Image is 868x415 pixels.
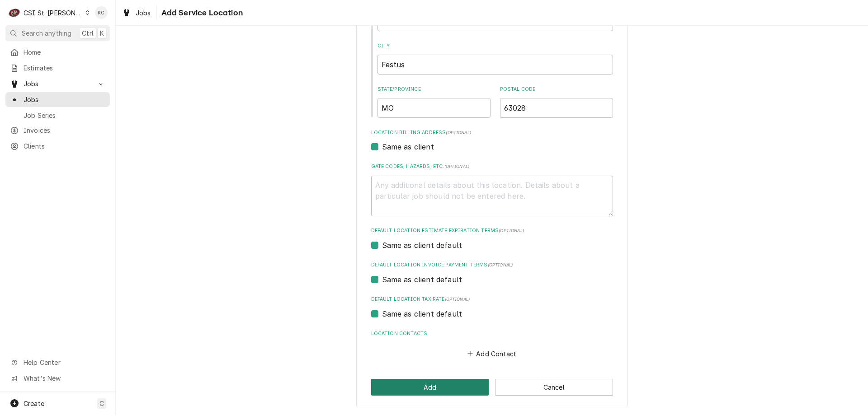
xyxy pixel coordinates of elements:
[377,42,613,50] label: City
[371,129,613,136] label: Location Billing Address
[377,86,491,118] div: State/Province
[5,76,110,91] a: Go to Jobs
[371,379,613,396] div: Button Group Row
[5,45,110,60] a: Home
[5,92,110,107] a: Jobs
[24,111,105,120] span: Job Series
[371,163,613,216] div: Gate Codes, Hazards, etc.
[382,274,462,285] label: Same as client default
[5,371,110,386] a: Go to What's New
[99,399,104,408] span: C
[24,141,105,151] span: Clients
[500,86,613,93] label: Postal Code
[22,28,71,38] span: Search anything
[95,6,108,19] div: KC
[382,240,462,251] label: Same as client default
[371,296,613,319] div: Default Location Tax Rate
[100,28,104,38] span: K
[24,79,92,89] span: Jobs
[377,42,613,75] div: City
[8,6,21,19] div: C
[24,358,104,367] span: Help Center
[382,308,462,319] label: Same as client default
[5,61,110,75] a: Estimates
[371,261,613,284] div: Default Location Invoice Payment Terms
[371,227,613,234] label: Default Location Estimate Expiration Terms
[371,330,613,360] div: Location Contacts
[24,400,44,407] span: Create
[24,95,105,104] span: Jobs
[8,6,21,19] div: CSI St. Louis's Avatar
[371,129,613,152] div: Location Billing Address
[500,86,613,118] div: Postal Code
[377,86,491,93] label: State/Province
[5,139,110,154] a: Clients
[444,164,470,169] span: ( optional )
[159,7,243,19] span: Add Service Location
[446,130,471,135] span: (optional)
[495,379,613,396] button: Cancel
[382,141,434,152] label: Same as client
[5,355,110,370] a: Go to Help Center
[136,8,151,18] span: Jobs
[371,261,613,269] label: Default Location Invoice Payment Terms
[82,28,94,38] span: Ctrl
[445,297,470,302] span: (optional)
[499,228,524,233] span: (optional)
[24,373,104,383] span: What's New
[371,227,613,250] div: Default Location Estimate Expiration Terms
[5,123,110,138] a: Invoices
[371,163,613,170] label: Gate Codes, Hazards, etc.
[5,25,110,41] button: Search anythingCtrlK
[24,47,105,57] span: Home
[466,347,518,360] button: Add Contact
[24,63,105,73] span: Estimates
[371,296,613,303] label: Default Location Tax Rate
[5,108,110,123] a: Job Series
[24,126,105,135] span: Invoices
[371,379,489,396] button: Add
[488,262,513,267] span: (optional)
[118,5,155,20] a: Jobs
[371,330,613,337] label: Location Contacts
[24,8,82,18] div: CSI St. [PERSON_NAME]
[371,379,613,396] div: Button Group
[95,6,108,19] div: Kelly Christen's Avatar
